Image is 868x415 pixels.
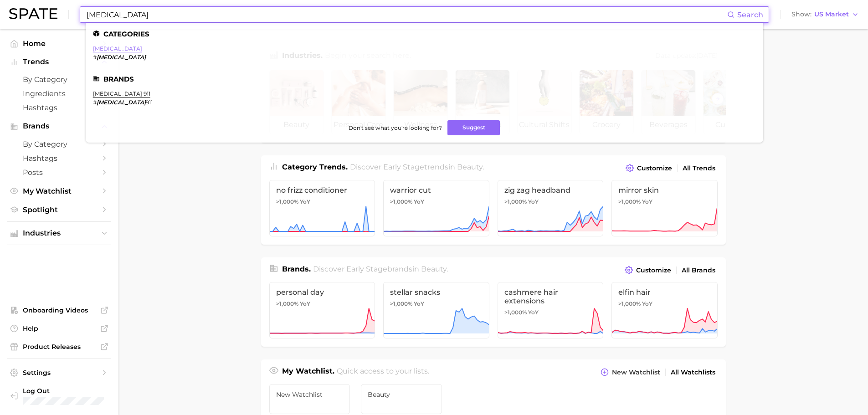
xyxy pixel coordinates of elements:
li: Brands [93,75,756,83]
span: Log Out [23,387,104,395]
a: no frizz conditioner>1,000% YoY [269,180,375,236]
a: Hashtags [7,151,111,165]
span: mirror skin [618,186,711,195]
span: New Watchlist [612,369,660,376]
span: Help [23,324,96,333]
span: Home [23,39,96,48]
a: All Brands [679,264,718,277]
span: Show [791,12,812,17]
span: stellar snacks [390,288,483,297]
a: mirror skin>1,000% YoY [611,180,718,236]
h1: My Watchlist. [282,366,334,379]
span: YoY [414,300,424,307]
a: Beauty [361,384,442,414]
span: Industries [23,229,96,237]
span: 911 [146,99,153,106]
span: >1,000% [276,198,298,205]
span: >1,000% [390,300,412,307]
span: Onboarding Videos [23,306,96,314]
span: >1,000% [390,198,412,205]
a: All Watchlists [668,366,718,379]
span: >1,000% [618,300,641,307]
input: Search here for a brand, industry, or ingredient [86,7,727,22]
a: cashmere hair extensions>1,000% YoY [498,282,604,338]
span: YoY [642,198,652,205]
span: Posts [23,168,96,177]
span: Discover Early Stage brands in . [313,265,448,273]
span: cashmere hair extensions [504,288,597,305]
button: Customize [622,264,673,277]
span: All Trends [683,164,715,172]
img: SPATE [9,8,57,19]
a: Home [7,36,111,51]
span: Product Releases [23,343,96,351]
a: personal day>1,000% YoY [269,282,375,338]
span: Hashtags [23,154,96,163]
span: >1,000% [618,198,641,205]
button: Suggest [447,120,500,135]
span: >1,000% [504,309,527,316]
span: warrior cut [390,186,483,195]
button: Customize [623,162,674,174]
span: YoY [414,198,424,205]
a: My Watchlist [7,184,111,198]
span: beauty [421,265,447,273]
span: New Watchlist [276,391,344,398]
em: [MEDICAL_DATA] [97,99,146,106]
a: elfin hair>1,000% YoY [611,282,718,338]
span: Brands . [282,265,311,273]
span: # [93,54,97,61]
a: stellar snacks>1,000% YoY [383,282,489,338]
a: [MEDICAL_DATA] [93,45,142,52]
span: Customize [636,266,671,274]
button: Brands [7,119,111,133]
span: by Category [23,75,96,84]
a: All Trends [680,162,718,174]
span: no frizz conditioner [276,186,369,195]
a: Posts [7,165,111,179]
a: Ingredients [7,87,111,101]
span: YoY [300,198,310,205]
a: Onboarding Videos [7,303,111,317]
a: Help [7,322,111,335]
span: Search [737,10,763,19]
button: ShowUS Market [789,9,861,20]
span: Trends [23,58,96,66]
button: Trends [7,55,111,69]
a: by Category [7,72,111,87]
a: Spotlight [7,203,111,217]
span: All Brands [682,266,715,274]
em: [MEDICAL_DATA] [97,54,146,61]
li: Categories [93,30,756,38]
span: Settings [23,369,96,377]
span: >1,000% [276,300,298,307]
span: # [93,99,97,106]
a: Hashtags [7,101,111,115]
button: New Watchlist [598,366,662,379]
span: beauty [457,163,483,171]
a: Log out. Currently logged in with e-mail raj@netrush.com. [7,384,111,408]
span: All Watchlists [671,369,715,376]
span: Category Trends . [282,163,348,171]
span: Don't see what you're looking for? [349,124,442,131]
span: YoY [528,309,539,316]
span: YoY [300,300,310,307]
span: YoY [528,198,539,205]
span: Brands [23,122,96,130]
span: Spotlight [23,205,96,214]
a: New Watchlist [269,384,350,414]
span: elfin hair [618,288,711,297]
span: Discover Early Stage trends in . [350,163,484,171]
a: [MEDICAL_DATA] 911 [93,90,150,97]
a: warrior cut>1,000% YoY [383,180,489,236]
h2: Quick access to your lists. [337,366,429,379]
span: Beauty [368,391,435,398]
span: My Watchlist [23,187,96,195]
span: by Category [23,140,96,149]
span: zig zag headband [504,186,597,195]
span: YoY [642,300,652,307]
span: >1,000% [504,198,527,205]
span: Ingredients [23,89,96,98]
a: Settings [7,366,111,379]
a: zig zag headband>1,000% YoY [498,180,604,236]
